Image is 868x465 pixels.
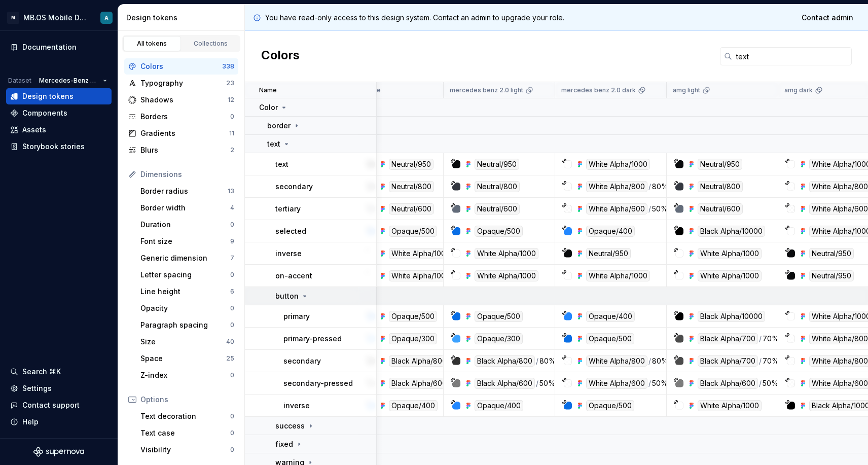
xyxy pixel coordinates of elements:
p: Name [259,86,277,94]
a: Storybook stories [6,138,112,155]
div: Neutral/950 [475,159,519,170]
div: Z-index [140,370,230,380]
p: mercedes benz 2.0 light [450,86,523,94]
a: Assets [6,122,112,138]
div: White Alpha/1000 [698,248,762,259]
div: Black Alpha/700 [698,333,758,344]
a: Duration0 [136,217,238,233]
a: Size40 [136,334,238,350]
div: White Alpha/800 [586,181,647,192]
a: Blurs2 [124,142,238,158]
div: Opaque/500 [475,311,523,322]
div: 0 [230,371,234,379]
div: Dataset [8,77,31,85]
div: 0 [230,221,234,229]
div: 50% [652,203,668,214]
div: 0 [230,321,234,329]
a: Design tokens [6,88,112,104]
p: fixed [275,439,293,449]
div: / [648,203,651,214]
div: White Alpha/1000 [475,270,538,281]
div: Neutral/950 [809,270,854,281]
div: Contact support [22,400,80,410]
div: Settings [22,383,52,394]
span: Contact admin [802,13,853,23]
div: 70% [763,333,779,344]
p: inverse [275,248,302,259]
div: Typography [140,78,226,88]
div: Neutral/950 [698,159,742,170]
h2: Colors [261,47,300,65]
a: Text case0 [136,425,238,441]
div: 0 [230,113,234,121]
div: White Alpha/1000 [586,159,650,170]
span: Mercedes-Benz 2.0 [39,77,99,85]
a: Z-index0 [136,367,238,383]
div: Border radius [140,186,228,196]
div: / [648,378,651,389]
div: Opaque/500 [475,226,523,237]
div: 0 [230,429,234,437]
div: Black Alpha/600 [389,378,449,389]
div: 0 [230,412,234,420]
div: 25 [226,354,234,363]
a: Border width4 [136,200,238,216]
div: Visibility [140,445,230,455]
div: Opaque/300 [475,333,523,344]
a: Contact admin [795,9,860,27]
div: A [104,14,108,22]
div: Opaque/400 [475,400,523,411]
a: Shadows12 [124,92,238,108]
div: White Alpha/1000 [389,270,453,281]
div: Neutral/950 [586,248,631,259]
a: Opacity0 [136,300,238,316]
p: amg dark [784,86,813,94]
div: Options [140,395,234,405]
p: text [267,139,280,149]
p: amg light [673,86,700,94]
button: Search ⌘K [6,364,112,380]
div: Black Alpha/800 [389,355,449,367]
p: secondary [283,356,321,366]
div: / [648,355,651,367]
p: primary-pressed [283,334,342,344]
a: Generic dimension7 [136,250,238,266]
div: Paragraph spacing [140,320,230,330]
div: / [536,378,538,389]
div: / [759,333,762,344]
div: White Alpha/600 [586,203,647,214]
div: / [648,181,651,192]
div: Design tokens [22,91,74,101]
a: Space25 [136,350,238,367]
div: Border width [140,203,230,213]
div: Neutral/950 [809,248,854,259]
a: Font size9 [136,233,238,249]
div: Design tokens [126,13,240,23]
div: Black Alpha/10000 [698,311,765,322]
div: Black Alpha/800 [475,355,535,367]
p: secondary-pressed [283,378,353,388]
div: Neutral/600 [475,203,520,214]
a: Typography23 [124,75,238,91]
div: Black Alpha/10000 [698,226,765,237]
div: 0 [230,446,234,454]
div: 70% [763,355,779,367]
div: 40 [226,338,234,346]
div: White Alpha/1000 [389,248,453,259]
a: Letter spacing0 [136,267,238,283]
div: Opaque/300 [389,333,437,344]
div: 11 [229,129,234,137]
svg: Supernova Logo [33,447,84,457]
div: M [7,12,19,24]
div: Dimensions [140,169,234,180]
p: border [267,121,291,131]
div: Blurs [140,145,230,155]
a: Components [6,105,112,121]
div: Text decoration [140,411,230,421]
div: 6 [230,288,234,296]
div: 23 [226,79,234,87]
a: Documentation [6,39,112,55]
div: Assets [22,125,46,135]
div: Opaque/500 [389,311,437,322]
